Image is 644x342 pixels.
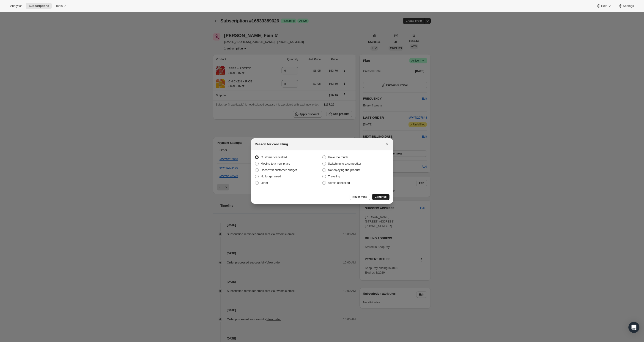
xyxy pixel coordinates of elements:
[616,3,637,9] button: Settings
[594,3,614,9] button: Help
[328,181,350,185] span: Admin cancelled
[375,195,387,199] span: Continue
[261,168,297,172] span: Doesn't fit customer budget
[29,4,49,8] span: Subscriptions
[53,3,70,9] button: Tools
[328,168,360,172] span: Not enjoying the product
[55,4,63,8] span: Tools
[623,4,634,8] span: Settings
[352,195,367,199] span: Never mind
[10,4,22,8] span: Analytics
[328,162,361,165] span: Switching to a competitor
[261,162,290,165] span: Moving to a new place
[328,155,348,159] span: Have too much
[628,322,639,333] div: Open Intercom Messenger
[384,141,390,147] button: Close
[601,4,607,8] span: Help
[261,155,287,159] span: Customer cancelled
[261,181,268,185] span: Other
[372,194,389,200] button: Continue
[350,194,370,200] button: Never mind
[261,175,281,178] span: No longer need
[26,3,52,9] button: Subscriptions
[7,3,25,9] button: Analytics
[328,175,340,178] span: Traveling
[255,142,288,147] h2: Reason for cancelling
